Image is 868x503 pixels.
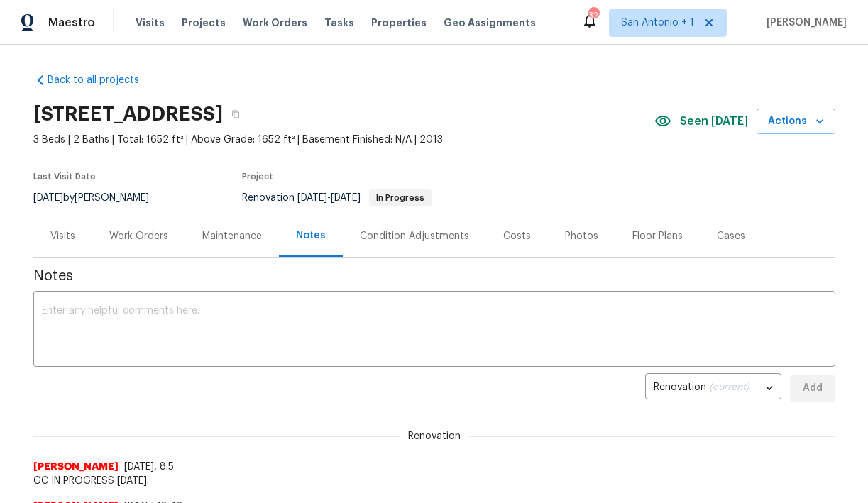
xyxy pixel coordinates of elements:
div: Floor Plans [632,229,683,243]
div: by [PERSON_NAME] [33,189,166,206]
div: Photos [565,229,598,243]
span: [DATE], 8:5 [124,462,174,472]
span: (current) [709,382,749,392]
span: Projects [182,16,226,30]
span: Properties [371,16,427,30]
span: Notes [33,269,835,283]
div: 32 [588,9,598,23]
span: Tasks [324,18,354,28]
span: Work Orders [243,16,307,30]
span: Actions [768,113,824,131]
span: Seen [DATE] [680,114,748,128]
span: Maestro [48,16,95,30]
span: Visits [136,16,165,30]
div: Notes [296,228,326,243]
span: In Progress [370,194,430,202]
span: Renovation [242,193,432,203]
span: [PERSON_NAME] [761,16,847,30]
div: Costs [503,229,531,243]
span: [PERSON_NAME] [33,460,119,474]
span: [DATE] [297,193,327,203]
span: Renovation [400,429,469,443]
button: Actions [757,109,835,135]
span: GC IN PROGRESS [DATE]. [33,474,835,488]
span: - [297,193,361,203]
a: Back to all projects [33,73,170,87]
div: Condition Adjustments [360,229,469,243]
div: Renovation (current) [645,371,781,406]
button: Copy Address [223,101,248,127]
div: Visits [50,229,75,243]
span: 3 Beds | 2 Baths | Total: 1652 ft² | Above Grade: 1652 ft² | Basement Finished: N/A | 2013 [33,133,654,147]
div: Maintenance [202,229,262,243]
div: Work Orders [109,229,168,243]
span: Geo Assignments [444,16,536,30]
span: Last Visit Date [33,172,96,181]
span: San Antonio + 1 [621,16,694,30]
h2: [STREET_ADDRESS] [33,107,223,121]
div: Cases [717,229,745,243]
span: [DATE] [331,193,361,203]
span: [DATE] [33,193,63,203]
span: Project [242,172,273,181]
